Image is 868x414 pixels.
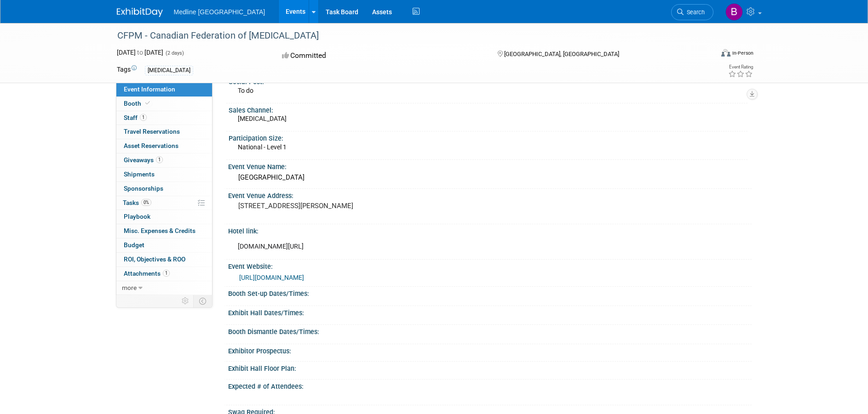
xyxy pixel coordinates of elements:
a: Asset Reservations [116,139,212,153]
a: ROI, Objectives & ROO [116,253,212,267]
div: Participation Size: [229,131,747,143]
a: Attachments1 [116,267,212,281]
div: Hotel link: [228,224,752,236]
img: Format-Inperson.png [721,49,730,57]
a: Sponsorships [116,182,212,196]
div: Exhibitor Prospectus: [228,344,752,356]
span: to [136,49,144,56]
div: [DOMAIN_NAME][URL] [231,238,650,256]
span: more [122,284,137,291]
span: Event Information [124,85,175,93]
span: Search [684,9,705,16]
a: Tasks0% [116,196,212,210]
div: Sales Channel: [229,103,747,115]
span: [MEDICAL_DATA] [238,115,287,122]
div: CFPM - Canadian Federation of [MEDICAL_DATA] [114,28,700,44]
span: 1 [156,156,163,163]
pre: [STREET_ADDRESS][PERSON_NAME] [238,202,436,210]
span: To do [238,87,253,94]
a: Search [671,4,713,20]
a: Travel Reservations [116,125,212,139]
div: Exhibit Hall Dates/Times: [228,306,752,318]
div: Event Rating [728,65,753,69]
span: Staff [124,114,147,121]
div: Booth Set-up Dates/Times: [228,287,752,298]
div: Event Venue Address: [228,189,752,200]
a: Giveaways1 [116,153,212,167]
div: In-Person [732,50,753,57]
span: Attachments [124,270,170,277]
span: 1 [140,114,147,121]
div: Booth Dismantle Dates/Times: [228,325,752,336]
span: Asset Reservations [124,142,178,149]
td: Tags [117,65,137,75]
span: Playbook [124,213,150,220]
div: Event Venue Name: [228,160,752,171]
img: ExhibitDay [117,8,163,17]
span: 0% [141,199,151,206]
div: Event Website: [228,260,752,271]
span: Tasks [123,199,151,206]
span: Budget [124,241,144,249]
span: Giveaways [124,156,163,164]
span: National - Level 1 [238,143,287,151]
a: Budget [116,238,212,252]
span: Medline [GEOGRAPHIC_DATA] [174,8,265,16]
td: Toggle Event Tabs [193,295,212,307]
span: Travel Reservations [124,128,180,135]
td: Personalize Event Tab Strip [178,295,194,307]
div: Committed [279,48,483,64]
img: Brad Imhoff [725,3,743,21]
div: Event Format [659,48,754,62]
span: ROI, Objectives & ROO [124,255,185,263]
div: Expected # of Attendees: [228,380,752,391]
a: Misc. Expenses & Credits [116,224,212,238]
span: Booth [124,100,152,107]
span: [GEOGRAPHIC_DATA], [GEOGRAPHIC_DATA] [504,51,619,57]
span: [DATE] [DATE] [117,49,163,56]
a: more [116,281,212,295]
span: Shipments [124,170,155,178]
a: Booth [116,97,212,111]
span: (2 days) [165,50,184,56]
a: Event Information [116,83,212,96]
span: Sponsorships [124,185,163,192]
a: Playbook [116,210,212,224]
div: Exhibit Hall Floor Plan: [228,362,752,373]
span: Misc. Expenses & Credits [124,227,195,234]
a: Shipments [116,168,212,181]
span: 1 [163,270,170,277]
i: Booth reservation complete [145,101,150,106]
div: [MEDICAL_DATA] [145,66,193,75]
a: Staff1 [116,111,212,125]
a: [URL][DOMAIN_NAME] [239,274,304,281]
div: [GEOGRAPHIC_DATA] [235,170,745,185]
